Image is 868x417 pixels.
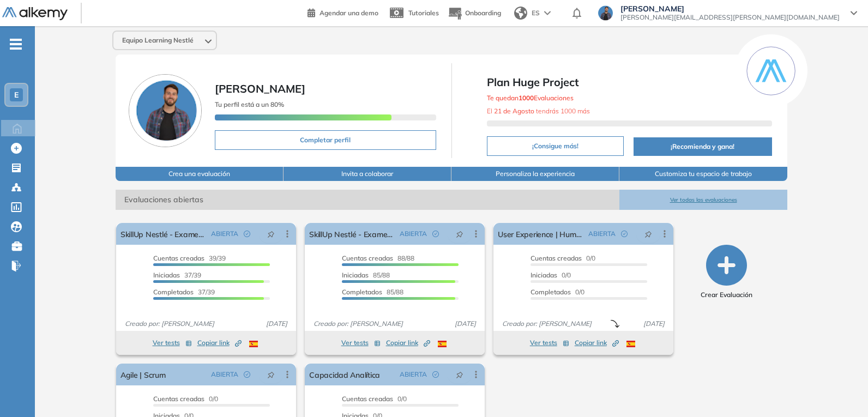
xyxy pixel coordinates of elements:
[465,9,501,17] span: Onboarding
[813,365,868,417] div: Widget de chat
[626,341,635,347] img: ESP
[284,167,451,181] button: Invita a colaborar
[639,319,669,329] span: [DATE]
[215,100,284,108] span: Tu perfil está a un 80%
[153,271,201,279] span: 37/39
[400,370,427,379] span: ABIERTA
[129,74,202,147] img: Foto de perfil
[531,254,595,262] span: 0/0
[244,231,250,237] span: check-circle
[10,43,22,45] i: -
[701,245,752,300] button: Crear Evaluación
[531,254,582,262] span: Cuentas creadas
[438,341,447,347] img: ESP
[514,7,527,20] img: world
[211,229,238,239] span: ABIERTA
[634,137,772,156] button: ¡Recomienda y gana!
[575,336,619,349] button: Copiar link
[197,336,242,349] button: Copiar link
[575,338,619,348] span: Copiar link
[120,223,207,245] a: SkillUp Nestlé - Examen Final
[153,288,215,296] span: 37/39
[621,231,628,237] span: check-circle
[456,229,463,238] span: pushpin
[813,365,868,417] iframe: Chat Widget
[386,338,430,348] span: Copiar link
[249,341,258,347] img: ESP
[531,288,571,296] span: Completados
[519,94,534,102] b: 1000
[14,90,19,99] span: E
[620,4,840,13] span: [PERSON_NAME]
[153,336,192,349] button: Ver tests
[153,288,194,296] span: Completados
[153,271,180,279] span: Iniciadas
[342,254,393,262] span: Cuentas creadas
[531,271,557,279] span: Iniciadas
[342,271,390,279] span: 85/88
[153,254,204,262] span: Cuentas creadas
[342,288,382,296] span: Completados
[487,74,773,90] span: Plan Huge Project
[116,167,284,181] button: Crea una evaluación
[267,370,275,379] span: pushpin
[494,107,534,115] b: 21 de Agosto
[342,395,393,403] span: Cuentas creadas
[342,254,414,262] span: 88/88
[487,136,624,156] button: ¡Consigue más!
[400,229,427,239] span: ABIERTA
[498,319,596,329] span: Creado por: [PERSON_NAME]
[530,336,569,349] button: Ver tests
[498,223,584,245] a: User Experience | Human Centered Design
[487,107,590,115] span: El tendrás 1000 más
[532,8,540,18] span: ES
[153,254,226,262] span: 39/39
[456,370,463,379] span: pushpin
[620,13,840,22] span: [PERSON_NAME][EMAIL_ADDRESS][PERSON_NAME][DOMAIN_NAME]
[448,225,472,243] button: pushpin
[262,319,292,329] span: [DATE]
[432,371,439,378] span: check-circle
[309,364,380,385] a: Capacidad Analítica
[259,366,283,383] button: pushpin
[342,271,369,279] span: Iniciadas
[701,290,752,300] span: Crear Evaluación
[116,190,619,210] span: Evaluaciones abiertas
[309,223,395,245] a: SkillUp Nestlé - Examen Inicial
[451,167,619,181] button: Personaliza la experiencia
[153,395,218,403] span: 0/0
[308,5,378,19] a: Agendar una demo
[487,94,574,102] span: Te quedan Evaluaciones
[259,225,283,243] button: pushpin
[450,319,480,329] span: [DATE]
[531,271,571,279] span: 0/0
[197,338,242,348] span: Copiar link
[120,364,166,385] a: Agile | Scrum
[386,336,430,349] button: Copiar link
[244,371,250,378] span: check-circle
[320,9,378,17] span: Agendar una demo
[215,82,305,95] span: [PERSON_NAME]
[342,395,407,403] span: 0/0
[619,190,787,210] button: Ver todas las evaluaciones
[211,370,238,379] span: ABIERTA
[309,319,407,329] span: Creado por: [PERSON_NAME]
[644,229,652,238] span: pushpin
[120,319,219,329] span: Creado por: [PERSON_NAME]
[432,231,439,237] span: check-circle
[341,336,381,349] button: Ver tests
[342,288,403,296] span: 85/88
[408,9,439,17] span: Tutoriales
[153,395,204,403] span: Cuentas creadas
[544,11,551,15] img: arrow
[588,229,616,239] span: ABIERTA
[215,130,436,150] button: Completar perfil
[636,225,660,243] button: pushpin
[619,167,787,181] button: Customiza tu espacio de trabajo
[122,36,194,45] span: Equipo Learning Nestlé
[267,229,275,238] span: pushpin
[448,2,501,25] button: Onboarding
[2,7,68,21] img: Logo
[448,366,472,383] button: pushpin
[531,288,584,296] span: 0/0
